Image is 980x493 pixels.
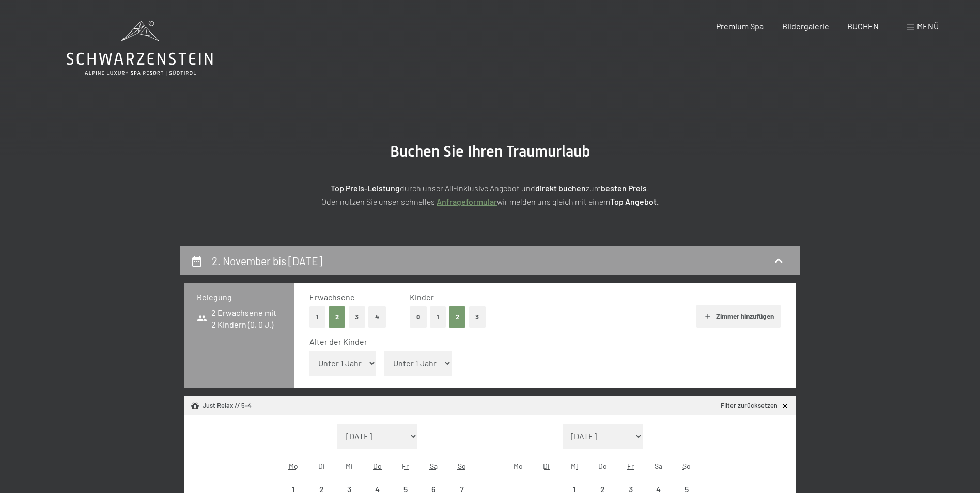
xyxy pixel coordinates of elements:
[458,461,466,470] abbr: Sonntag
[373,461,382,470] abbr: Donnerstag
[331,183,400,193] strong: Top Preis-Leistung
[469,306,486,328] button: 3
[543,461,550,470] abbr: Dienstag
[782,21,829,31] a: Bildergalerie
[309,306,325,328] button: 1
[329,306,346,328] button: 2
[197,291,282,303] h3: Belegung
[716,21,764,31] a: Premium Spa
[390,142,590,160] span: Buchen Sie Ihren Traumurlaub
[682,461,691,470] abbr: Sonntag
[318,461,325,470] abbr: Dienstag
[535,183,586,193] strong: direkt buchen
[309,336,773,347] div: Alter der Kinder
[696,305,781,328] button: Zimmer hinzufügen
[847,21,879,31] a: BUCHEN
[191,402,199,410] svg: Angebot/Paket
[402,461,409,470] abbr: Freitag
[601,183,647,193] strong: besten Preis
[289,461,298,470] abbr: Montag
[430,461,438,470] abbr: Samstag
[437,196,497,206] a: Anfrageformular
[309,292,355,302] span: Erwachsene
[449,306,466,328] button: 2
[514,461,523,470] abbr: Montag
[368,306,386,328] button: 4
[212,254,322,267] h2: 2. November bis [DATE]
[610,196,659,206] strong: Top Angebot.
[191,401,252,410] div: Just Relax // 5=4
[917,21,939,31] span: Menü
[721,401,789,410] a: Filter zurücksetzen
[346,461,353,470] abbr: Mittwoch
[627,461,634,470] abbr: Freitag
[598,461,607,470] abbr: Donnerstag
[232,181,749,208] p: durch unser All-inklusive Angebot und zum ! Oder nutzen Sie unser schnelles wir melden uns gleich...
[571,461,578,470] abbr: Mittwoch
[197,307,282,330] span: 2 Erwachsene mit 2 Kindern (0, 0 J.)
[430,306,446,328] button: 1
[410,306,427,328] button: 0
[349,306,366,328] button: 3
[655,461,662,470] abbr: Samstag
[410,292,434,302] span: Kinder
